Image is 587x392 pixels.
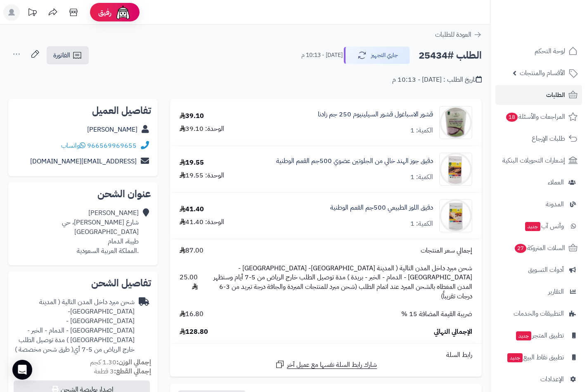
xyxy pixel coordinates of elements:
[15,208,139,255] div: [PERSON_NAME] شارع [PERSON_NAME]، حي [GEOGRAPHIC_DATA] طيبة، الدمام .المملكة العربية السعودية
[47,46,89,64] a: الفاتورة
[546,89,565,101] span: الطلبات
[495,260,582,280] a: أدوات التسويق
[61,141,85,151] a: واتساب
[514,242,565,254] span: السلات المتروكة
[531,18,579,35] img: logo-2.png
[180,246,204,255] span: 87.00
[505,111,565,123] span: المراجعات والأسئلة
[535,45,565,57] span: لوحة التحكم
[12,360,32,380] div: Open Intercom Messenger
[495,369,582,389] a: الإعدادات
[15,298,135,354] div: شحن مبرد داخل المدن التالية ( المدينة [GEOGRAPHIC_DATA]- [GEOGRAPHIC_DATA] - [GEOGRAPHIC_DATA] - ...
[507,353,523,362] span: جديد
[540,373,564,385] span: الإعدادات
[515,330,564,341] span: تطبيق المتجر
[180,205,204,214] div: 41.40
[495,85,582,105] a: الطلبات
[532,133,565,144] span: طلبات الإرجاع
[392,75,482,85] div: تاريخ الطلب : [DATE] - 10:13 م
[173,350,478,360] div: رابط السلة
[507,352,564,363] span: تطبيق نقاط البيع
[344,47,410,64] button: جاري التجهيز
[516,331,531,340] span: جديد
[90,357,151,367] small: 1.30 كجم
[87,125,137,135] a: [PERSON_NAME]
[495,41,582,61] a: لوحة التحكم
[98,7,111,17] span: رفيق
[116,357,151,367] strong: إجمالي الوزن:
[53,50,70,60] span: الفاتورة
[330,203,433,213] a: دقيق اللوز الطبيعي 500جم القمم الوطنية
[180,111,204,121] div: 39.10
[495,304,582,324] a: التطبيقات والخدمات
[548,286,564,298] span: التقارير
[180,309,204,319] span: 16.80
[276,156,433,166] a: دقيق جوز الهند خالي من الجلوتين عضوي 500جم القمم الوطنية
[495,151,582,170] a: إشعارات التحويلات البنكية
[410,126,433,135] div: الكمية: 1
[440,106,472,139] img: 1689601357-%D8%AA%D9%86%D8%B2%D9%8A%D9%84%20(9)-90x90.png
[22,4,43,23] a: تحديثات المنصة
[440,199,472,232] img: 1727886378-_%D8%AF%D9%82%D9%8A%D9%82%20%D8%A7%D9%84%D9%84%D9%88%D8%B2%20%D8%A7%D9%84%D8%B9%D8%B6%...
[495,129,582,149] a: طلبات الإرجاع
[15,278,151,288] h2: تفاصيل الشحن
[434,327,472,337] span: الإجمالي النهائي
[180,327,208,337] span: 128.80
[546,198,564,210] span: المدونة
[495,107,582,127] a: المراجعات والأسئلة18
[275,359,377,370] a: شارك رابط السلة نفسها مع عميل آخر
[525,222,540,231] span: جديد
[524,220,564,232] span: وآتس آب
[495,194,582,214] a: المدونة
[419,47,482,64] h2: الطلب #25434
[15,345,73,354] span: ( طرق شحن مخصصة )
[318,110,433,119] a: قشور الاسباغول قشور السيلينيوم 250 جم زادنا
[287,360,377,370] span: شارك رابط السلة نفسها مع عميل آخر
[435,30,482,40] a: العودة للطلبات
[180,158,204,168] div: 19.55
[495,172,582,192] a: العملاء
[180,124,224,134] div: الوحدة: 39.10
[528,264,564,276] span: أدوات التسويق
[515,244,527,253] span: 27
[180,217,224,227] div: الوحدة: 41.40
[15,106,151,116] h2: تفاصيل العميل
[410,219,433,229] div: الكمية: 1
[506,113,518,122] span: 18
[115,4,131,21] img: ai-face.png
[180,273,198,292] span: 25.00
[94,366,151,376] small: 3 قطعة
[114,366,151,376] strong: إجمالي القطع:
[30,156,137,166] a: [EMAIL_ADDRESS][DOMAIN_NAME]
[520,67,565,79] span: الأقسام والمنتجات
[421,246,472,255] span: إجمالي سعر المنتجات
[495,282,582,302] a: التقارير
[87,141,137,151] a: 966569969655
[435,30,471,40] span: العودة للطلبات
[301,51,343,59] small: [DATE] - 10:13 م
[410,172,433,182] div: الكمية: 1
[495,238,582,258] a: السلات المتروكة27
[180,171,224,180] div: الوحدة: 19.55
[495,216,582,236] a: وآتس آبجديد
[15,189,151,199] h2: عنوان الشحن
[548,177,564,188] span: العملاء
[440,153,472,186] img: 1727526001-%D8%AF%D9%82%D9%8A%D9%82%20%D8%AC%D9%88%D8%B2%20%D8%A7%D9%84%D9%87%D9%86%D8%AF%20%D8%A...
[206,264,472,301] span: شحن مبرد داخل المدن التالية ( المدينة [GEOGRAPHIC_DATA]- [GEOGRAPHIC_DATA] - [GEOGRAPHIC_DATA] - ...
[495,326,582,345] a: تطبيق المتجرجديد
[495,347,582,367] a: تطبيق نقاط البيعجديد
[401,309,472,319] span: ضريبة القيمة المضافة 15 %
[502,155,565,166] span: إشعارات التحويلات البنكية
[514,308,564,319] span: التطبيقات والخدمات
